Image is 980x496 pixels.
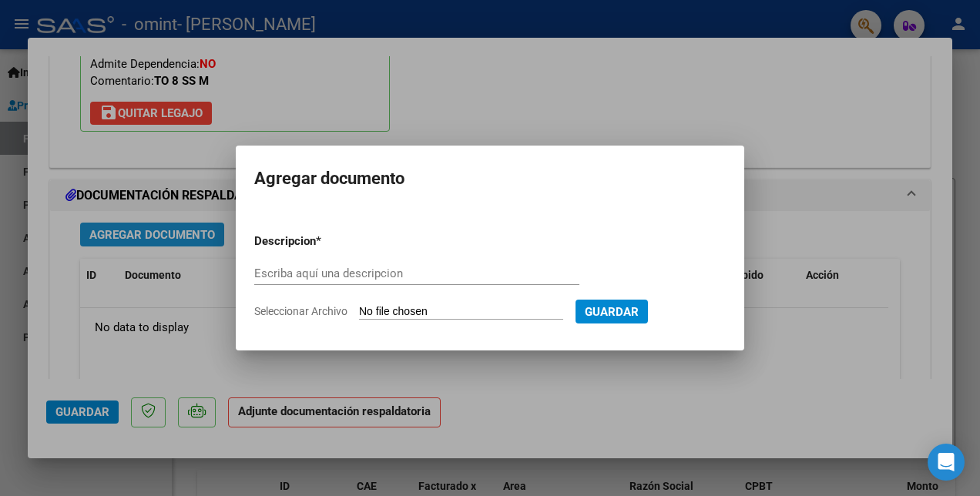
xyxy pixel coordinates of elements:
span: Seleccionar Archivo [254,305,347,317]
p: Descripcion [254,233,396,250]
span: Guardar [585,305,639,319]
div: Open Intercom Messenger [928,444,965,481]
h2: Agregar documento [254,164,726,193]
button: Guardar [576,300,648,323]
